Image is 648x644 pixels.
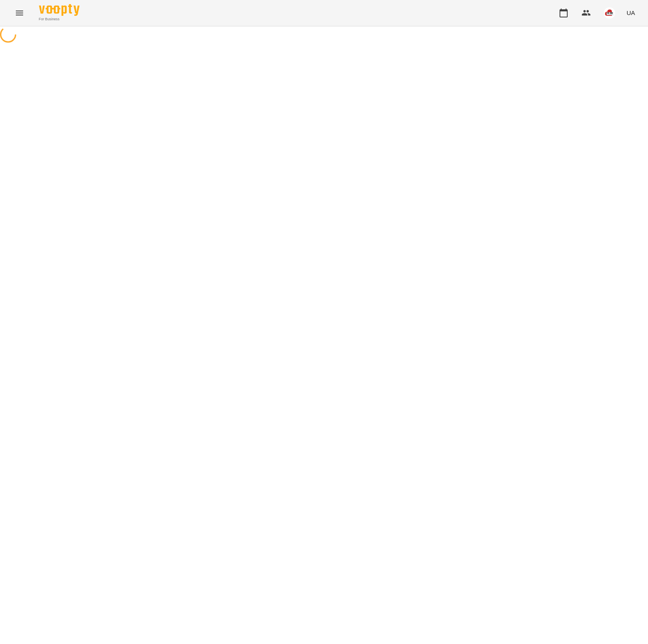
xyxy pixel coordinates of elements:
button: Menu [10,3,29,23]
img: Voopty Logo [39,4,80,16]
img: 42377b0de29e0fb1f7aad4b12e1980f7.jpeg [604,7,615,19]
button: UA [623,5,638,20]
span: For Business [39,17,80,22]
span: UA [626,9,635,17]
